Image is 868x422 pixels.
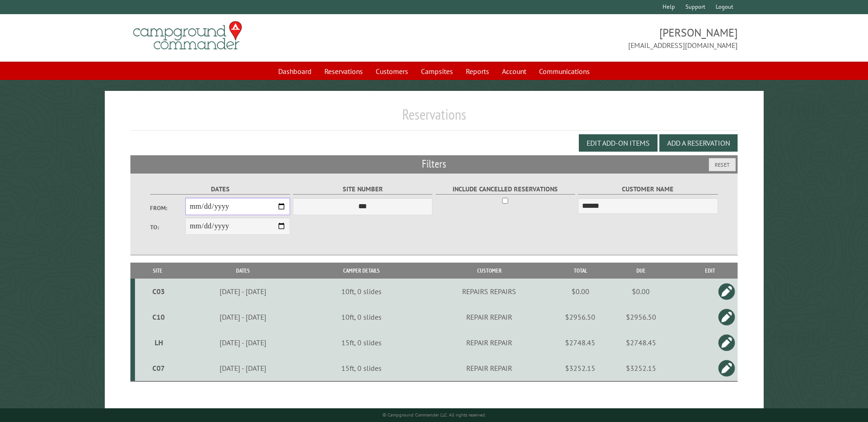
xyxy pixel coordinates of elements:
div: C10 [139,312,178,322]
td: $3252.15 [562,355,598,381]
td: REPAIR REPAIR [417,330,562,355]
h1: Reservations [130,105,737,131]
th: Dates [180,263,307,279]
label: Customer Name [578,184,717,195]
td: $2956.50 [562,304,598,330]
button: Add a Reservation [659,134,738,152]
a: Campsites [415,63,458,80]
a: Reservations [319,63,368,80]
div: C03 [139,287,178,296]
img: Campground Commander [130,18,245,53]
label: To: [150,223,185,232]
td: 10ft, 0 slides [307,279,417,304]
button: Reset [709,158,736,171]
label: Include Cancelled Reservations [436,184,575,195]
td: REPAIR REPAIR [417,304,562,330]
a: Communications [534,63,595,80]
td: 10ft, 0 slides [307,304,417,330]
td: 15ft, 0 slides [307,355,417,381]
label: From: [150,204,185,212]
div: [DATE] - [DATE] [181,338,305,347]
th: Due [598,263,683,279]
span: [PERSON_NAME] [EMAIL_ADDRESS][DOMAIN_NAME] [434,25,738,51]
label: Dates [150,184,290,195]
a: Customers [370,63,414,80]
div: [DATE] - [DATE] [181,312,305,322]
th: Site [135,263,180,279]
a: Account [496,63,532,80]
div: [DATE] - [DATE] [181,364,305,373]
th: Edit [683,263,737,279]
td: $2956.50 [598,304,683,330]
td: $0.00 [598,279,683,304]
a: Reports [460,63,495,80]
th: Total [562,263,598,279]
h2: Filters [130,155,737,173]
td: $2748.45 [562,330,598,355]
label: Site Number [293,184,432,195]
td: REPAIRS REPAIRS [417,279,562,304]
td: 15ft, 0 slides [307,330,417,355]
div: [DATE] - [DATE] [181,287,305,296]
th: Customer [417,263,562,279]
th: Camper Details [307,263,417,279]
td: REPAIR REPAIR [417,355,562,381]
td: $2748.45 [598,330,683,355]
div: C07 [139,364,178,373]
td: $0.00 [562,279,598,304]
td: $3252.15 [598,355,683,381]
a: Dashboard [273,63,317,80]
small: © Campground Commander LLC. All rights reserved. [383,412,486,418]
button: Edit Add-on Items [579,134,658,152]
div: LH [139,338,178,347]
